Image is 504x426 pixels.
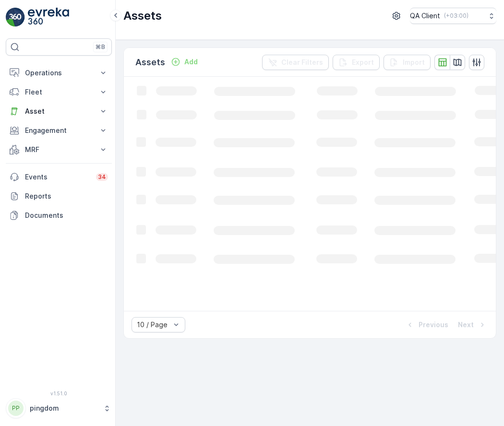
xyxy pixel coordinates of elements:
[6,83,112,102] button: Fleet
[444,12,468,20] p: ( +03:00 )
[384,55,431,70] button: Import
[281,58,323,67] p: Clear Filters
[410,11,440,21] p: QA Client
[96,43,105,51] p: ⌘B
[6,390,112,396] span: v 1.51.0
[98,173,106,181] p: 34
[6,187,112,206] a: Reports
[25,87,93,97] p: Fleet
[410,8,496,24] button: QA Client(+03:00)
[25,172,90,182] p: Events
[25,145,93,154] p: MRF
[167,56,202,68] button: Add
[25,126,93,135] p: Engagement
[352,58,374,67] p: Export
[6,102,112,121] button: Asset
[262,55,329,70] button: Clear Filters
[25,211,108,220] p: Documents
[25,191,108,201] p: Reports
[25,68,93,78] p: Operations
[6,206,112,225] a: Documents
[419,320,448,330] p: Previous
[135,56,165,69] p: Assets
[6,140,112,159] button: MRF
[30,403,98,413] p: pingdom
[403,58,425,67] p: Import
[25,106,93,116] p: Asset
[28,8,69,27] img: logo_light-DOdMpM7g.png
[184,57,198,67] p: Add
[6,167,112,187] a: Events34
[123,8,162,24] p: Assets
[458,320,474,330] p: Next
[6,8,25,27] img: logo
[6,398,112,418] button: PPpingdom
[404,319,449,331] button: Previous
[8,401,24,416] div: PP
[333,55,380,70] button: Export
[457,319,488,331] button: Next
[6,121,112,140] button: Engagement
[6,63,112,83] button: Operations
